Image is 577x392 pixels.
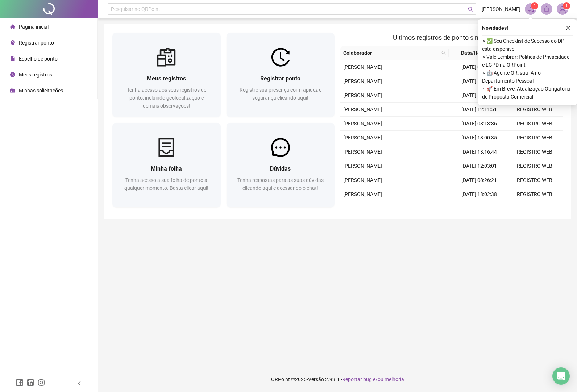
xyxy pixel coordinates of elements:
td: [DATE] 08:14:50 [452,60,507,74]
span: Tenha acesso aos seus registros de ponto, incluindo geolocalização e demais observações! [127,87,206,109]
span: Minhas solicitações [19,88,63,93]
td: REGISTRO WEB [507,117,563,131]
img: 87487 [557,4,568,14]
span: Reportar bug e/ou melhoria [342,376,404,382]
td: [DATE] 13:13:15 [452,88,507,103]
td: [DATE] 08:26:21 [452,173,507,187]
span: home [10,24,15,29]
span: ⚬ Vale Lembrar: Política de Privacidade e LGPD na QRPoint [482,53,573,69]
td: REGISTRO WEB [507,201,563,216]
span: [PERSON_NAME] [343,135,382,141]
footer: QRPoint © 2025 - 2.93.1 - [98,367,577,392]
td: REGISTRO WEB [507,145,563,159]
span: Dúvidas [270,165,291,172]
td: REGISTRO WEB [507,159,563,173]
span: ⚬ 🚀 Em Breve, Atualização Obrigatória de Proposta Comercial [482,85,573,101]
span: Página inicial [19,24,49,30]
span: search [440,47,447,58]
span: clock-circle [10,72,15,77]
span: Tenha respostas para as suas dúvidas clicando aqui e acessando o chat! [237,177,324,191]
span: [PERSON_NAME] [482,5,520,13]
span: ⚬ ✅ Seu Checklist de Sucesso do DP está disponível [482,37,573,53]
span: facebook [16,379,23,386]
span: close [566,25,571,30]
span: bell [543,6,550,12]
a: Meus registrosTenha acesso aos seus registros de ponto, incluindo geolocalização e demais observa... [112,33,221,117]
sup: 1 [531,2,538,9]
td: [DATE] 08:13:36 [452,117,507,131]
span: 1 [534,3,536,8]
span: Últimos registros de ponto sincronizados [393,34,510,41]
span: [PERSON_NAME] [343,177,382,183]
span: [PERSON_NAME] [343,149,382,155]
span: [PERSON_NAME] [343,78,382,84]
a: Registrar pontoRegistre sua presença com rapidez e segurança clicando aqui! [227,33,335,117]
span: schedule [10,88,15,93]
span: Registrar ponto [260,75,300,82]
span: Novidades ! [482,24,508,32]
span: Versão [308,376,324,382]
span: ⚬ 🤖 Agente QR: sua IA no Departamento Pessoal [482,69,573,85]
a: Minha folhaTenha acesso a sua folha de ponto a qualquer momento. Basta clicar aqui! [112,123,221,207]
span: 1 [565,3,568,8]
span: Tenha acesso a sua folha de ponto a qualquer momento. Basta clicar aqui! [124,177,208,191]
td: [DATE] 12:11:51 [452,103,507,117]
span: search [441,51,446,55]
span: instagram [38,379,45,386]
td: REGISTRO WEB [507,103,563,117]
span: [PERSON_NAME] [343,121,382,126]
span: search [468,7,473,12]
span: [PERSON_NAME] [343,163,382,169]
td: [DATE] 17:02:41 [452,74,507,88]
td: [DATE] 13:16:44 [452,145,507,159]
span: Colaborador [343,49,439,57]
span: Minha folha [151,165,182,172]
span: Espelho de ponto [19,56,58,62]
span: Registrar ponto [19,40,54,46]
span: Meus registros [19,72,52,78]
span: left [77,381,82,386]
td: [DATE] 18:00:35 [452,131,507,145]
a: DúvidasTenha respostas para as suas dúvidas clicando aqui e acessando o chat! [227,123,335,207]
span: [PERSON_NAME] [343,191,382,197]
td: REGISTRO WEB [507,131,563,145]
td: [DATE] 13:21:03 [452,201,507,216]
span: Data/Hora [452,49,494,57]
sup: Atualize o seu contato no menu Meus Dados [563,2,570,9]
span: file [10,56,15,61]
span: linkedin [27,379,34,386]
span: [PERSON_NAME] [343,92,382,98]
div: Open Intercom Messenger [552,367,570,385]
span: [PERSON_NAME] [343,64,382,70]
td: REGISTRO WEB [507,187,563,201]
span: notification [527,6,534,12]
th: Data/Hora [449,46,503,60]
span: Registre sua presença com rapidez e segurança clicando aqui! [240,87,321,101]
span: environment [10,40,15,45]
td: [DATE] 12:03:01 [452,159,507,173]
td: [DATE] 18:02:38 [452,187,507,201]
span: [PERSON_NAME] [343,107,382,112]
td: REGISTRO WEB [507,173,563,187]
span: Meus registros [147,75,186,82]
